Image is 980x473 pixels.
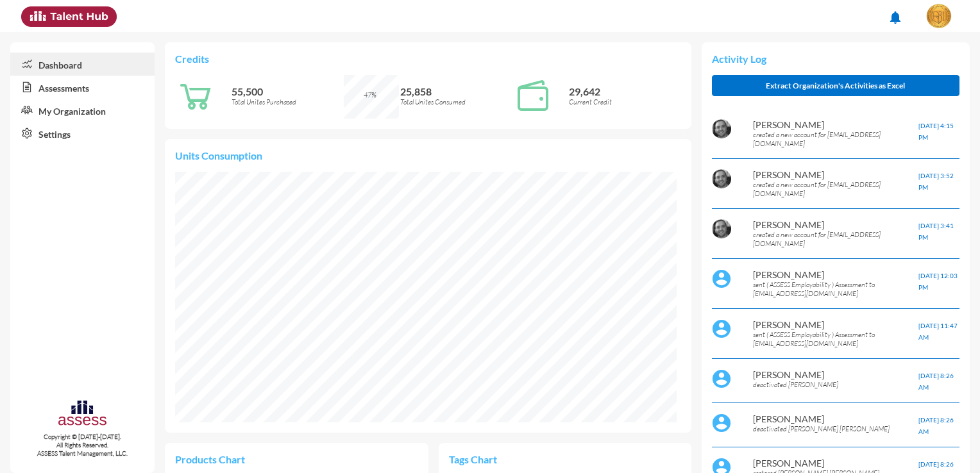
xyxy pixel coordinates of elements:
a: Settings [10,122,155,145]
span: [DATE] 4:15 PM [918,122,954,141]
mat-icon: notifications [888,10,903,25]
span: [DATE] 8:26 AM [918,416,954,435]
span: 47% [364,90,376,99]
p: created a new account for [EMAIL_ADDRESS][DOMAIN_NAME] [753,230,918,248]
img: AOh14GigaHH8sHFAKTalDol_Rto9g2wtRCd5DeEZ-VfX2Q [712,169,731,188]
img: default%20profile%20image.svg [712,413,731,433]
p: created a new account for [EMAIL_ADDRESS][DOMAIN_NAME] [753,130,918,148]
p: [PERSON_NAME] [753,169,918,180]
p: Copyright © [DATE]-[DATE]. All Rights Reserved. ASSESS Talent Management, LLC. [10,433,155,458]
p: [PERSON_NAME] [753,269,918,280]
p: Products Chart [175,453,296,465]
span: [DATE] 3:41 PM [918,222,954,241]
p: [PERSON_NAME] [753,319,918,330]
a: My Organization [10,99,155,122]
a: Assessments [10,76,155,99]
span: [DATE] 12:03 PM [918,272,958,291]
p: sent ( ASSESS Employability ) Assessment to [EMAIL_ADDRESS][DOMAIN_NAME] [753,330,918,348]
p: Units Consumption [175,149,680,162]
span: [DATE] 8:26 AM [918,372,954,391]
p: [PERSON_NAME] [753,119,918,130]
p: deactivated [PERSON_NAME] [PERSON_NAME] [753,424,918,433]
a: Dashboard [10,53,155,76]
p: [PERSON_NAME] [753,369,918,380]
p: [PERSON_NAME] [753,219,918,230]
img: assesscompany-logo.png [57,399,108,430]
p: deactivated [PERSON_NAME] [753,380,918,389]
img: AOh14GigaHH8sHFAKTalDol_Rto9g2wtRCd5DeEZ-VfX2Q [712,219,731,238]
p: Activity Log [712,53,959,65]
p: 55,500 [232,85,344,97]
span: [DATE] 11:47 AM [918,322,958,341]
p: 25,858 [400,85,512,97]
img: default%20profile%20image.svg [712,269,731,288]
span: [DATE] 3:52 PM [918,172,954,191]
img: AOh14GigaHH8sHFAKTalDol_Rto9g2wtRCd5DeEZ-VfX2Q [712,119,731,138]
img: default%20profile%20image.svg [712,319,731,338]
p: Tags Chart [449,453,565,465]
img: default%20profile%20image.svg [712,369,731,388]
p: created a new account for [EMAIL_ADDRESS][DOMAIN_NAME] [753,180,918,198]
p: 29,642 [569,85,681,97]
p: Total Unites Purchased [232,97,344,106]
p: [PERSON_NAME] [753,413,918,424]
p: [PERSON_NAME] [753,458,918,469]
p: Current Credit [569,97,681,106]
p: Total Unites Consumed [400,97,512,106]
p: sent ( ASSESS Employability ) Assessment to [EMAIL_ADDRESS][DOMAIN_NAME] [753,280,918,298]
button: Extract Organization's Activities as Excel [712,75,959,96]
p: Credits [175,53,680,65]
